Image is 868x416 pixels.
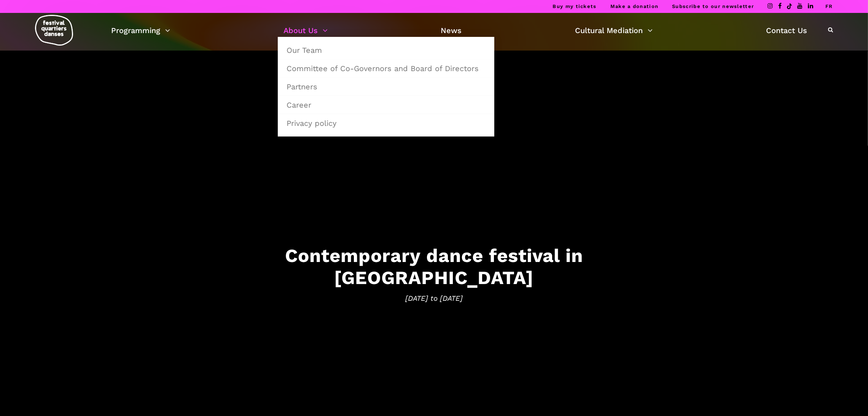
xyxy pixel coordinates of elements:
a: FR [825,3,833,9]
a: Make a donation [610,3,659,9]
a: About Us [283,24,328,37]
h3: Contemporary dance festival in [GEOGRAPHIC_DATA] [198,245,670,289]
img: logo-fqd-med [35,15,73,46]
a: Cultural Mediation [575,24,653,37]
a: Partners [282,78,490,95]
a: Our Team [282,41,490,59]
a: Career [282,96,490,114]
a: Subscribe to our newsletter [672,3,754,9]
a: Buy my tickets [553,3,597,9]
a: Privacy policy [282,114,490,132]
a: Committee of Co-Governors and Board of Directors [282,60,490,77]
a: Programming [111,24,170,37]
span: [DATE] to [DATE] [198,293,670,305]
a: Contact Us [766,24,807,37]
a: News [441,24,462,37]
